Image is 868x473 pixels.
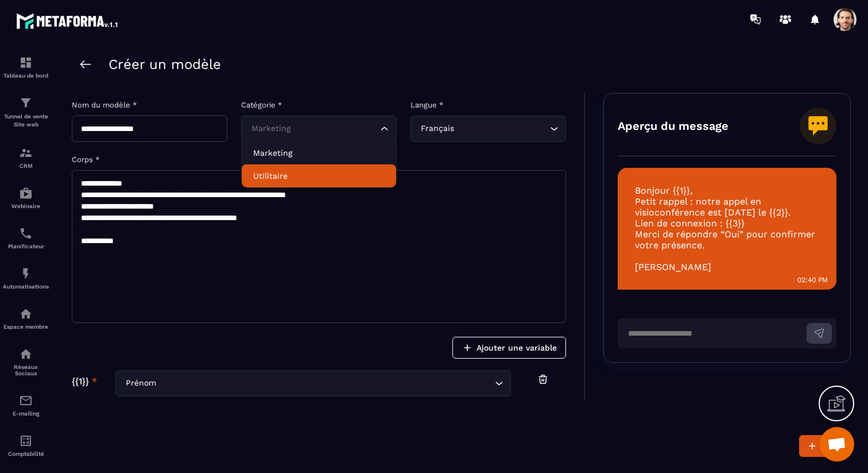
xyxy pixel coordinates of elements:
a: automationsautomationsEspace membre [3,298,49,339]
div: Search for option [115,370,511,397]
button: Créer [799,435,851,457]
a: social-networksocial-networkRéseaux Sociaux [3,339,49,385]
label: Langue * [410,101,443,109]
p: CRM [3,163,49,169]
img: scheduler [19,226,33,240]
p: Tunnel de vente Site web [3,113,49,129]
img: email [19,394,33,407]
p: Marketing [253,147,385,159]
img: automations [19,186,33,200]
label: Catégorie * [241,101,282,109]
img: logo [16,10,119,31]
input: Search for option [158,377,492,390]
span: Français [418,122,456,135]
img: automations [19,307,33,321]
img: accountant [19,434,33,448]
a: formationformationCRM [3,137,49,178]
a: automationsautomationsAutomatisations [3,258,49,298]
div: Search for option [410,116,566,142]
p: Espace membre [3,324,49,330]
p: Planificateur [3,243,49,249]
a: formationformationTunnel de vente Site web [3,87,49,137]
p: Automatisations [3,283,49,290]
label: Nom du modèle * [72,101,137,109]
a: automationsautomationsWebinaire [3,178,49,218]
span: {{1}} [72,376,89,387]
p: E-mailing [3,410,49,417]
img: automations [19,267,33,280]
a: formationformationTableau de bord [3,47,49,87]
a: schedulerschedulerPlanificateur [3,218,49,258]
a: emailemailE-mailing [3,385,49,425]
img: formation [19,146,33,160]
a: Ouvrir le chat [820,427,854,462]
span: Prénom [123,377,158,390]
div: Search for option [241,116,397,142]
p: Réseaux Sociaux [3,364,49,376]
img: formation [19,56,33,70]
input: Search for option [249,122,378,135]
p: Webinaire [3,203,49,209]
input: Search for option [456,122,547,135]
img: social-network [19,347,33,361]
img: formation [19,96,33,110]
label: Corps * [72,155,99,164]
p: Utilitaire [253,170,385,182]
p: Comptabilité [3,451,49,457]
button: Ajouter une variable [452,337,566,359]
a: accountantaccountantComptabilité [3,425,49,466]
h2: Créer un modèle [108,56,221,72]
p: Tableau de bord [3,72,49,79]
